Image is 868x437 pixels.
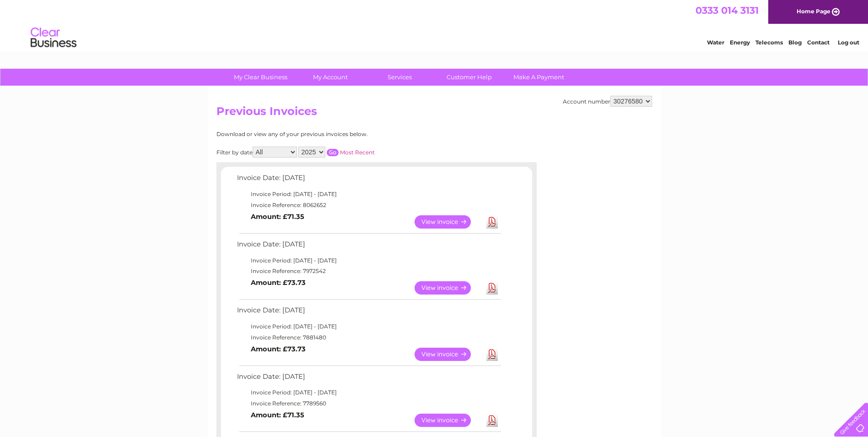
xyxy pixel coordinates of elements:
[251,411,304,419] b: Amount: £71.35
[486,281,498,295] a: Download
[501,69,577,86] a: Make A Payment
[223,69,298,86] a: My Clear Business
[486,414,498,427] a: Download
[235,255,502,266] td: Invoice Period: [DATE] - [DATE]
[235,332,502,343] td: Invoice Reference: 7881480
[235,398,502,409] td: Invoice Reference: 7789560
[251,279,306,287] b: Amount: £73.73
[788,39,802,46] a: Blog
[218,5,651,44] div: Clear Business is a trading name of Verastar Limited (registered in [GEOGRAPHIC_DATA] No. 3667643...
[235,189,502,200] td: Invoice Period: [DATE] - [DATE]
[251,345,306,353] b: Amount: £73.73
[340,149,375,156] a: Most Recent
[235,200,502,211] td: Invoice Reference: 8062652
[807,39,830,46] a: Contact
[216,147,457,158] div: Filter by date
[730,39,750,46] a: Energy
[216,131,457,137] div: Download or view any of your previous invoices below.
[415,215,482,229] a: View
[486,215,498,229] a: Download
[838,39,859,46] a: Log out
[235,172,502,189] td: Invoice Date: [DATE]
[235,304,502,321] td: Invoice Date: [DATE]
[216,105,652,122] h2: Previous Invoices
[431,69,507,86] a: Customer Help
[415,414,482,427] a: View
[30,24,77,52] img: logo.png
[235,266,502,277] td: Invoice Reference: 7972542
[755,39,783,46] a: Telecoms
[707,39,724,46] a: Water
[362,69,437,86] a: Services
[235,321,502,332] td: Invoice Period: [DATE] - [DATE]
[695,5,759,16] a: 0333 014 3131
[251,213,304,221] b: Amount: £71.35
[292,69,368,86] a: My Account
[235,238,502,255] td: Invoice Date: [DATE]
[486,348,498,361] a: Download
[235,387,502,398] td: Invoice Period: [DATE] - [DATE]
[235,371,502,388] td: Invoice Date: [DATE]
[415,348,482,361] a: View
[415,281,482,295] a: View
[563,96,652,107] div: Account number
